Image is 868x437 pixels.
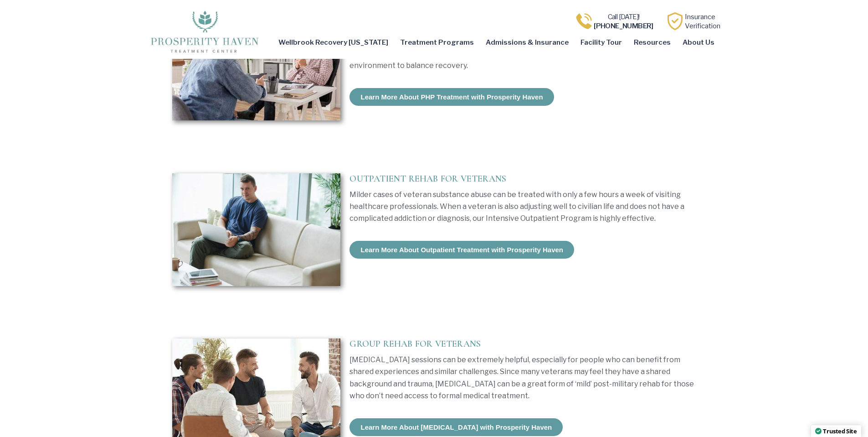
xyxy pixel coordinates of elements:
[349,173,696,184] h4: Outpatient Rehab For Veterans
[360,246,563,253] span: Learn More About Outpatient Treatment with Prosperity Haven
[666,12,684,30] img: Learn how Prosperity Haven, a verified substance abuse center can help you overcome your addiction
[172,173,341,286] img: Telehealth Intensive Outpatient Program
[272,32,394,53] a: Wellbrook Recovery [US_STATE]
[575,12,593,30] img: Call one of Prosperity Haven's dedicated counselors today so we can help you overcome addiction
[677,32,720,53] a: About Us
[594,22,653,30] b: [PHONE_NUMBER]
[349,338,696,349] h4: Group Rehab For Veterans
[349,88,554,106] a: Learn More About PHP Treatment with Prosperity Haven
[349,189,696,225] p: Milder cases of veteran substance abuse can be treated with only a few hours a week of visiting h...
[480,32,575,53] a: Admissions & Insurance
[594,13,653,30] a: Call [DATE]![PHONE_NUMBER]
[394,32,480,53] a: Treatment Programs
[349,241,574,259] a: Learn More About Outpatient Treatment with Prosperity Haven
[628,32,677,53] a: Resources
[349,354,696,402] p: [MEDICAL_DATA] sessions can be extremely helpful, especially for people who can benefit from shar...
[349,418,563,436] a: Learn More About [MEDICAL_DATA] with Prosperity Haven
[685,13,720,30] a: InsuranceVerification
[360,424,552,431] span: Learn More About [MEDICAL_DATA] with Prosperity Haven
[575,32,628,53] a: Facility Tour
[148,8,261,54] img: The logo for Prosperity Haven Addiction Recovery Center.
[172,8,341,121] img: coaching ph
[360,94,543,100] span: Learn More About PHP Treatment with Prosperity Haven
